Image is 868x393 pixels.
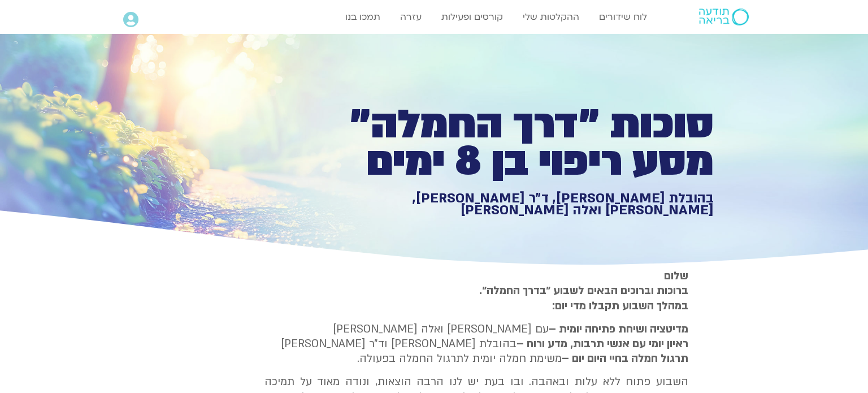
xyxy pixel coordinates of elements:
[264,322,688,366] p: עם [PERSON_NAME] ואלה [PERSON_NAME] בהובלת [PERSON_NAME] וד״ר [PERSON_NAME] משימת חמלה יומית לתרג...
[436,6,509,28] a: קורסים ופעילות
[517,336,688,351] b: ראיון יומי עם אנשי תרבות, מדע ורוח –
[322,106,714,180] h1: סוכות ״דרך החמלה״ מסע ריפוי בן 8 ימים
[394,6,427,28] a: עזרה
[699,8,749,25] img: תודעה בריאה
[549,322,688,336] strong: מדיטציה ושיחת פתיחה יומית –
[562,351,688,366] b: תרגול חמלה בחיי היום יום –
[322,192,714,217] h1: בהובלת [PERSON_NAME], ד״ר [PERSON_NAME], [PERSON_NAME] ואלה [PERSON_NAME]
[340,6,386,28] a: תמכו בנו
[479,283,688,313] strong: ברוכות וברוכים הבאים לשבוע ״בדרך החמלה״. במהלך השבוע תקבלו מדי יום:
[664,269,688,283] strong: שלום
[593,6,653,28] a: לוח שידורים
[517,6,585,28] a: ההקלטות שלי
